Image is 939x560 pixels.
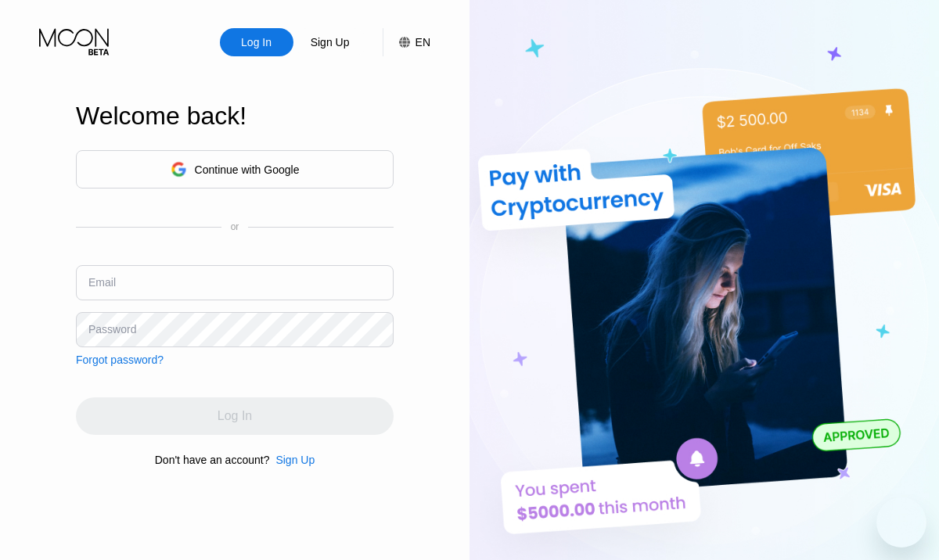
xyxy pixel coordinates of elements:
[220,28,293,56] div: Log In
[76,102,394,131] div: Welcome back!
[416,36,430,48] div: EN
[88,276,116,289] div: Email
[195,163,300,176] div: Continue with Google
[239,34,273,50] div: Log In
[383,28,430,56] div: EN
[293,28,367,56] div: Sign Up
[876,497,926,547] iframe: Button to launch messaging window
[231,221,239,232] div: or
[275,454,315,466] div: Sign Up
[155,454,270,466] div: Don't have an account?
[309,34,351,50] div: Sign Up
[76,150,394,188] div: Continue with Google
[76,354,164,366] div: Forgot password?
[88,323,136,336] div: Password
[269,454,315,466] div: Sign Up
